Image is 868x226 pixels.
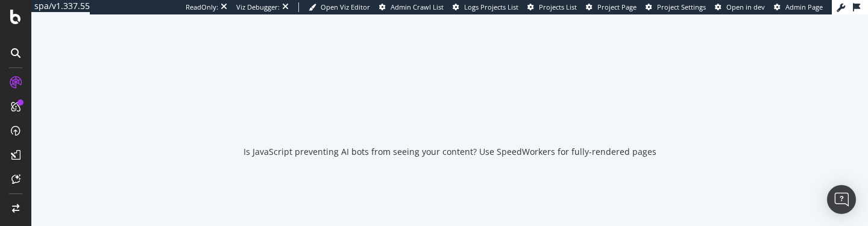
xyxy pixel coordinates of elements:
[586,2,637,12] a: Project Page
[597,2,637,11] span: Project Page
[453,2,518,12] a: Logs Projects List
[785,2,823,11] span: Admin Page
[244,146,656,158] div: Is JavaScript preventing AI bots from seeing your content? Use SpeedWorkers for fully-rendered pages
[186,2,218,12] div: ReadOnly:
[726,2,765,11] span: Open in dev
[527,2,577,12] a: Projects List
[539,2,577,11] span: Projects List
[827,185,856,214] div: Open Intercom Messenger
[715,2,765,12] a: Open in dev
[379,2,444,12] a: Admin Crawl List
[309,2,370,12] a: Open Viz Editor
[406,83,493,127] div: animation
[774,2,823,12] a: Admin Page
[657,2,706,11] span: Project Settings
[464,2,518,11] span: Logs Projects List
[391,2,444,11] span: Admin Crawl List
[321,2,370,11] span: Open Viz Editor
[236,2,280,12] div: Viz Debugger:
[646,2,706,12] a: Project Settings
